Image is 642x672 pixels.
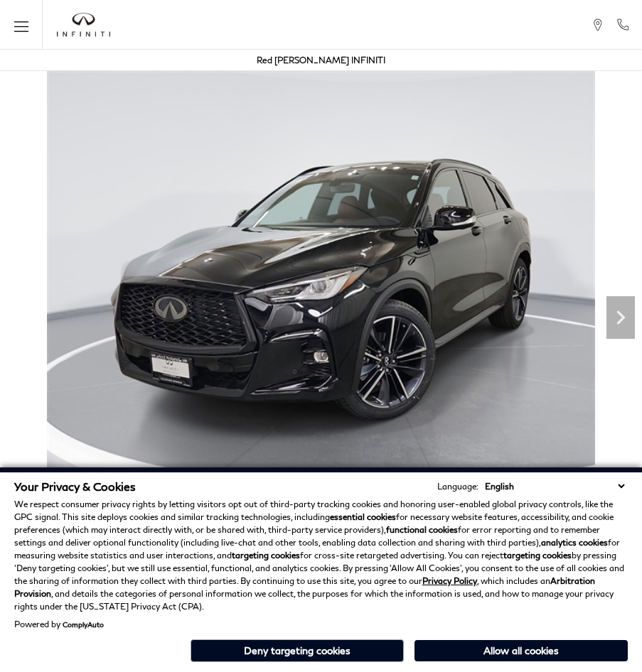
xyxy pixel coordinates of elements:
strong: targeting cookies [232,550,300,560]
div: Next [606,296,635,339]
a: ComplyAuto [63,620,104,629]
p: We respect consumer privacy rights by letting visitors opt out of third-party tracking cookies an... [14,498,628,613]
a: Privacy Policy [422,575,477,586]
strong: functional cookies [386,524,458,535]
a: infiniti [57,13,110,37]
button: Deny targeting cookies [191,639,404,662]
strong: targeting cookies [503,550,572,560]
button: Allow all cookies [414,640,628,661]
strong: essential cookies [330,511,396,522]
select: Language Select [481,479,628,493]
div: Powered by [14,620,104,629]
strong: analytics cookies [541,537,608,548]
a: Red [PERSON_NAME] INFINITI [257,55,385,65]
div: Language: [437,482,478,491]
img: INFINITI [57,13,110,37]
span: Your Privacy & Cookies [14,479,136,493]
